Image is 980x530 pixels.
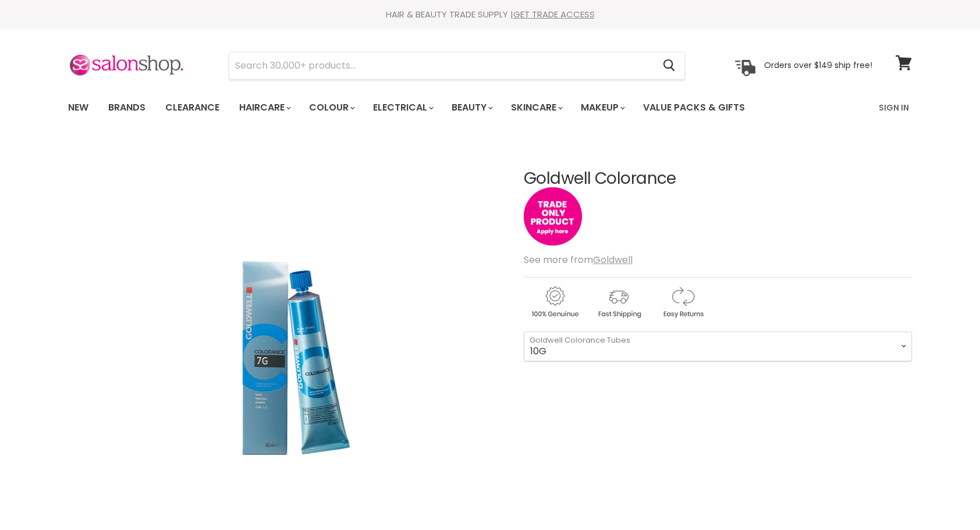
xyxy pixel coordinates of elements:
a: Electrical [364,95,441,120]
a: Goldwell [593,253,633,266]
nav: Main [54,91,926,125]
p: Orders over $149 ship free! [764,60,872,70]
a: Clearance [157,95,228,120]
form: Product [229,52,685,80]
img: tradeonly_small.jpg [524,187,582,246]
a: Brands [100,95,154,120]
button: Search [654,52,684,79]
a: Skincare [502,95,570,120]
div: HAIR & BEAUTY TRADE SUPPLY | [54,9,926,20]
a: Beauty [443,95,500,120]
span: See more from [524,253,633,266]
ul: Main menu [59,91,813,125]
a: Makeup [572,95,632,120]
a: Colour [300,95,362,120]
a: Sign In [872,95,916,120]
input: Search [229,52,654,79]
a: GET TRADE ACCESS [513,8,595,20]
a: Value Packs & Gifts [634,95,754,120]
a: New [59,95,97,120]
img: returns.gif [652,284,713,320]
img: genuine.gif [524,284,585,320]
h1: Goldwell Colorance [524,170,912,188]
img: shipping.gif [588,284,649,320]
a: Haircare [230,95,298,120]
